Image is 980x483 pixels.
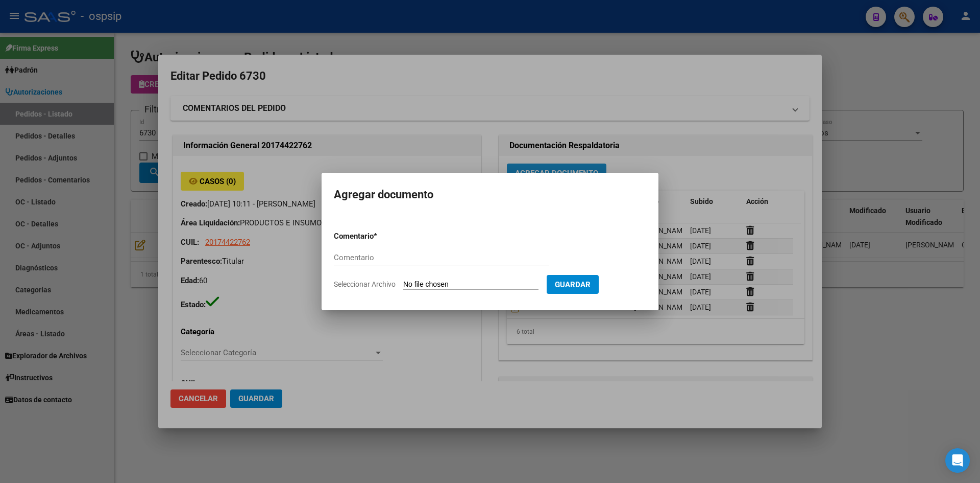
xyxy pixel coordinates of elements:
span: Guardar [555,280,591,289]
p: Comentario [334,231,428,242]
h2: Agregar documento [334,185,646,204]
div: Open Intercom Messenger [945,448,970,473]
span: Seleccionar Archivo [334,280,396,288]
button: Guardar [547,275,599,294]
